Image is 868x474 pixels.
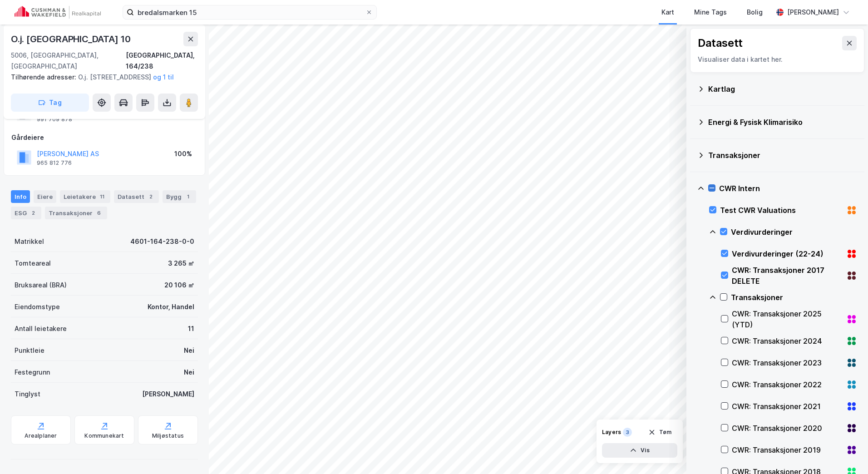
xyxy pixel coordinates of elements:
[787,7,839,18] div: [PERSON_NAME]
[15,323,67,334] div: Antall leietakere
[11,94,89,112] button: Tag
[37,159,72,167] div: 965 812 776
[163,190,196,203] div: Bygg
[15,236,44,247] div: Matrikkel
[708,150,857,161] div: Transaksjoner
[11,207,41,219] div: ESG
[11,50,126,72] div: 5006, [GEOGRAPHIC_DATA], [GEOGRAPHIC_DATA]
[152,432,184,439] div: Miljøstatus
[15,301,60,312] div: Eiendomstype
[142,389,194,400] div: [PERSON_NAME]
[168,258,194,269] div: 3 265 ㎡
[732,265,843,286] div: CWR: Transaksjoner 2017 DELETE
[188,323,194,334] div: 11
[164,280,194,291] div: 20 106 ㎡
[134,5,365,19] input: Søk på adresse, matrikkel, gårdeiere, leietakere eller personer
[60,190,110,203] div: Leietakere
[98,192,107,201] div: 11
[15,389,40,400] div: Tinglyst
[708,84,857,94] div: Kartlag
[15,6,101,19] img: cushman-wakefield-realkapital-logo.202ea83816669bd177139c58696a8fa1.svg
[15,258,51,269] div: Tomteareal
[15,280,67,291] div: Bruksareal (BRA)
[623,428,632,437] div: 3
[731,292,857,303] div: Transaksjoner
[15,367,50,378] div: Festegrunn
[126,50,198,72] div: [GEOGRAPHIC_DATA], 164/238
[732,248,843,259] div: Verdivurderinger (22-24)
[114,190,159,203] div: Datasett
[11,132,197,143] div: Gårdeiere
[174,148,192,159] div: 100%
[130,236,194,247] div: 4601-164-238-0-0
[15,345,44,356] div: Punktleie
[732,357,843,368] div: CWR: Transaksjoner 2023
[720,205,843,216] div: Test CWR Valuations
[11,190,30,203] div: Info
[184,345,194,356] div: Nei
[37,116,72,123] div: 991 709 878
[708,117,857,128] div: Energi & Fysisk Klimarisiko
[11,72,191,83] div: O.j. [STREET_ADDRESS]
[732,336,843,346] div: CWR: Transaksjoner 2024
[732,401,843,412] div: CWR: Transaksjoner 2021
[823,430,868,474] iframe: Chat Widget
[602,429,621,436] div: Layers
[747,7,763,18] div: Bolig
[45,207,107,219] div: Transaksjoner
[25,432,57,439] div: Arealplaner
[29,208,38,217] div: 2
[146,192,155,201] div: 2
[148,301,194,312] div: Kontor, Handel
[183,192,192,201] div: 1
[11,32,133,46] div: O.j. [GEOGRAPHIC_DATA] 10
[698,36,743,50] div: Datasett
[184,367,194,378] div: Nei
[732,423,843,434] div: CWR: Transaksjoner 2020
[84,432,124,439] div: Kommunekart
[34,190,56,203] div: Eiere
[661,7,674,18] div: Kart
[94,208,104,217] div: 6
[642,425,677,439] button: Tøm
[11,73,78,81] span: Tilhørende adresser:
[732,444,843,455] div: CWR: Transaksjoner 2019
[732,379,843,390] div: CWR: Transaksjoner 2022
[719,183,857,194] div: CWR Intern
[731,227,857,237] div: Verdivurderinger
[698,54,857,65] div: Visualiser data i kartet her.
[823,430,868,474] div: Kontrollprogram for chat
[602,443,677,458] button: Vis
[732,308,843,330] div: CWR: Transaksjoner 2025 (YTD)
[694,7,727,18] div: Mine Tags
